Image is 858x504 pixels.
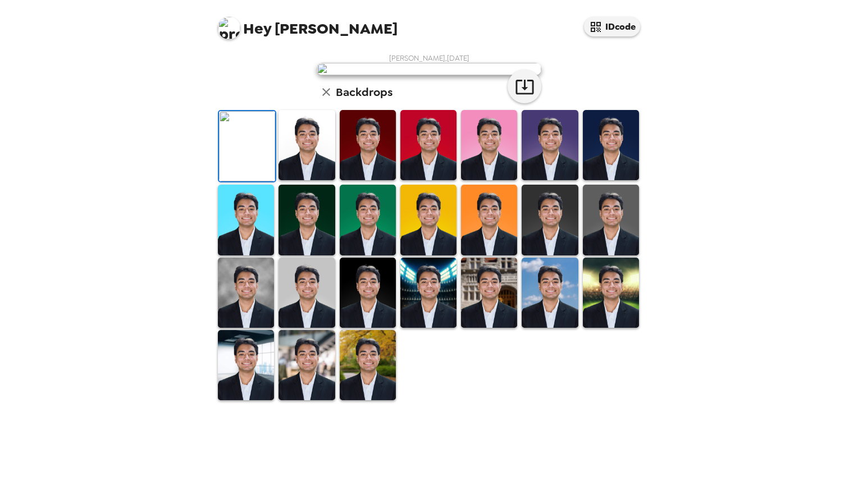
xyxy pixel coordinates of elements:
img: Original [219,111,275,181]
span: [PERSON_NAME] [218,11,398,36]
img: profile pic [218,17,240,39]
span: Hey [243,19,271,39]
span: [PERSON_NAME] , [DATE] [389,53,469,63]
h6: Backdrops [336,83,393,101]
img: user [317,63,541,75]
button: IDcode [584,17,640,36]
